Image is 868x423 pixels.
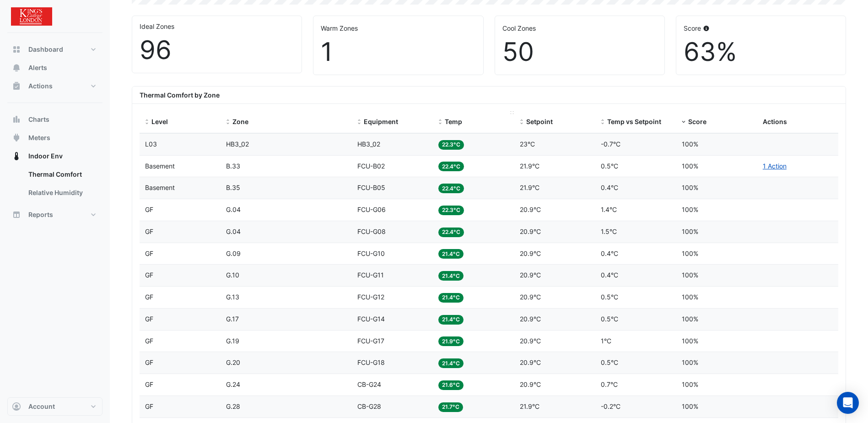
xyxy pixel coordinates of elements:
[438,184,464,193] span: 22.4°C
[7,147,102,165] button: Indoor Env
[226,140,249,148] span: HB3_02
[438,293,464,303] span: 21.4°C
[364,118,398,125] span: Equipment
[438,271,464,281] span: 21.4°C
[607,118,661,125] span: Temp vs Setpoint
[28,115,49,124] span: Charts
[357,184,385,191] span: FCU-B05
[438,228,464,237] span: 22.4°C
[226,402,240,410] span: G.28
[520,249,541,257] span: 20.9°C
[321,23,475,33] div: Warm Zones
[520,271,541,279] span: 20.9°C
[438,140,464,150] span: 22.3°C
[7,165,102,206] div: Indoor Env
[7,397,102,416] button: Account
[7,77,102,95] button: Actions
[357,315,385,323] span: FCU-G14
[12,63,21,72] app-icon: Alerts
[438,249,464,259] span: 21.4°C
[226,380,240,388] span: G.24
[601,228,617,235] span: 1.5°C
[357,249,385,257] span: FCU-G10
[12,115,21,124] app-icon: Charts
[357,271,384,279] span: FCU-G11
[445,118,462,125] span: Temp
[601,184,618,191] span: 0.4°C
[601,337,611,345] span: 1°C
[357,206,386,213] span: FCU-G06
[145,184,175,191] span: Basement
[140,91,220,99] b: Thermal Comfort by Zone
[520,162,539,170] span: 21.9°C
[601,380,618,388] span: 0.7°C
[28,402,55,411] span: Account
[12,81,21,91] app-icon: Actions
[28,152,63,161] span: Indoor Env
[226,249,241,257] span: G.09
[357,140,380,148] span: HB3_02
[520,184,539,191] span: 21.9°C
[357,380,381,388] span: CB-G24
[520,228,541,235] span: 20.9°C
[837,392,859,414] div: Open Intercom Messenger
[682,162,698,170] span: 100%
[520,206,541,213] span: 20.9°C
[226,184,240,191] span: B.35
[226,337,239,345] span: G.19
[601,358,618,366] span: 0.5°C
[601,293,618,301] span: 0.5°C
[357,293,384,301] span: FCU-G12
[11,7,52,26] img: Company Logo
[357,402,381,410] span: CB-G28
[682,315,698,323] span: 100%
[226,162,240,170] span: B.33
[145,271,153,279] span: GF
[145,206,153,213] span: GF
[438,358,464,368] span: 21.4°C
[151,118,168,125] span: Level
[502,23,657,33] div: Cool Zones
[357,162,385,170] span: FCU-B02
[145,162,175,170] span: Basement
[601,315,618,323] span: 0.5°C
[684,23,838,33] div: Score
[140,22,294,31] div: Ideal Zones
[7,40,102,59] button: Dashboard
[682,402,698,410] span: 100%
[28,210,53,219] span: Reports
[28,45,63,54] span: Dashboard
[145,402,153,410] span: GF
[12,210,21,219] app-icon: Reports
[145,293,153,301] span: GF
[12,45,21,54] app-icon: Dashboard
[438,402,463,412] span: 21.7°C
[520,140,535,148] span: 23°C
[226,271,239,279] span: G.10
[438,206,464,215] span: 22.3°C
[145,228,153,235] span: GF
[7,129,102,147] button: Meters
[520,402,539,410] span: 21.9°C
[21,165,102,184] a: Thermal Comfort
[688,118,706,125] span: Score
[145,337,153,345] span: GF
[682,380,698,388] span: 100%
[226,293,239,301] span: G.13
[763,162,787,170] a: 1 Action
[520,358,541,366] span: 20.9°C
[601,140,620,148] span: -0.7°C
[682,206,698,213] span: 100%
[438,336,464,346] span: 21.9°C
[321,37,475,67] div: 1
[763,118,787,125] span: Actions
[357,358,385,366] span: FCU-G18
[12,152,21,161] app-icon: Indoor Env
[682,271,698,279] span: 100%
[682,184,698,191] span: 100%
[145,380,153,388] span: GF
[28,81,53,91] span: Actions
[28,133,50,142] span: Meters
[601,402,620,410] span: -0.2°C
[438,380,464,390] span: 21.6°C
